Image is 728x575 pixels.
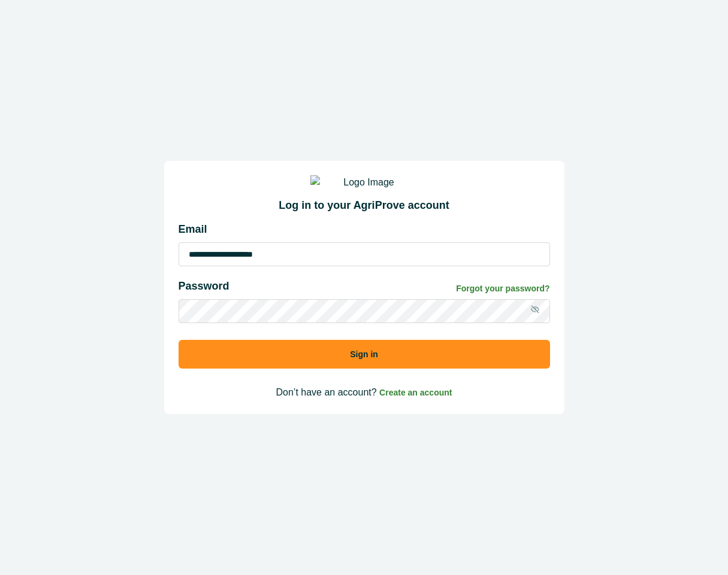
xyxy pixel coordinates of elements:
[456,282,549,295] a: Forgot your password?
[179,278,229,294] p: Password
[179,385,550,400] p: Don’t have an account?
[179,340,550,369] button: Sign in
[179,199,550,212] h2: Log in to your AgriProve account
[310,175,418,190] img: Logo Image
[179,221,550,238] p: Email
[379,387,452,397] a: Create an account
[379,388,452,397] span: Create an account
